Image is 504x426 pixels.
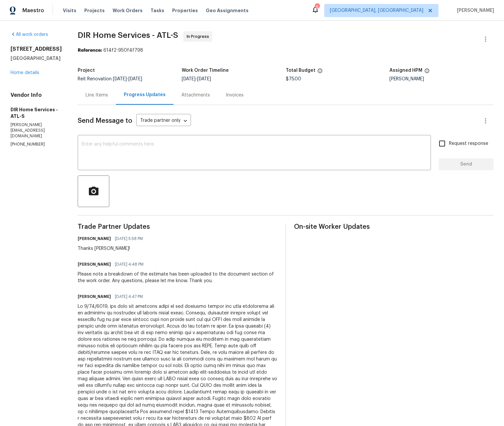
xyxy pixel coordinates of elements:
h6: [PERSON_NAME] [78,261,111,268]
span: - [113,77,142,81]
span: In Progress [187,33,212,40]
span: [GEOGRAPHIC_DATA], [GEOGRAPHIC_DATA] [330,7,423,14]
div: [PERSON_NAME] [389,77,493,81]
span: [DATE] [182,77,196,81]
h5: [GEOGRAPHIC_DATA] [11,55,62,62]
span: $75.00 [286,77,301,81]
span: Geo Assignments [206,7,249,14]
p: [PHONE_NUMBER] [11,142,62,147]
span: [DATE] 4:47 PM [115,293,143,300]
span: The total cost of line items that have been proposed by Opendoor. This sum includes line items th... [317,68,323,77]
span: Projects [84,7,105,14]
div: 5 [315,4,319,11]
p: [PERSON_NAME][EMAIL_ADDRESS][DOMAIN_NAME] [11,122,62,139]
h5: DIR Home Services - ATL-S [11,106,62,120]
span: Properties [172,7,198,14]
span: Work Orders [113,7,143,14]
a: Home details [11,70,39,75]
h4: Vendor Info [11,92,62,98]
h6: [PERSON_NAME] [78,293,111,300]
div: 614f2-950f4f798 [78,47,493,54]
span: Trade Partner Updates [78,224,278,230]
span: [DATE] 4:48 PM [115,261,144,268]
span: On-site Worker Updates [294,224,494,230]
div: Thanks [PERSON_NAME]! [78,245,147,252]
div: Line Items [86,92,108,98]
span: [DATE] [113,77,127,81]
h5: Work Order Timeline [182,68,229,73]
div: Progress Updates [124,92,166,98]
h5: Total Budget [286,68,315,73]
span: Send Message to [78,118,132,124]
a: All work orders [11,32,48,37]
span: DIR Home Services - ATL-S [78,31,178,39]
h5: Project [78,68,95,73]
b: Reference: [78,48,102,53]
span: Maestro [22,7,44,14]
span: The hpm assigned to this work order. [424,68,430,77]
span: [DATE] [197,77,211,81]
span: Request response [449,140,488,147]
span: [DATE] [128,77,142,81]
span: [DATE] 5:58 PM [115,235,143,242]
span: Visits [63,7,76,14]
span: - [182,77,211,81]
div: Attachments [181,92,210,98]
h2: [STREET_ADDRESS] [11,46,62,52]
h6: [PERSON_NAME] [78,235,111,242]
span: [PERSON_NAME] [454,7,494,14]
div: Trade partner only [136,116,191,126]
span: Reit Renovation [78,77,142,81]
span: Tasks [150,8,164,13]
div: Invoices [226,92,244,98]
h5: Assigned HPM [389,68,422,73]
div: Please note a breakdown of the estimate has been uploaded to the document section of the work ord... [78,271,278,284]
